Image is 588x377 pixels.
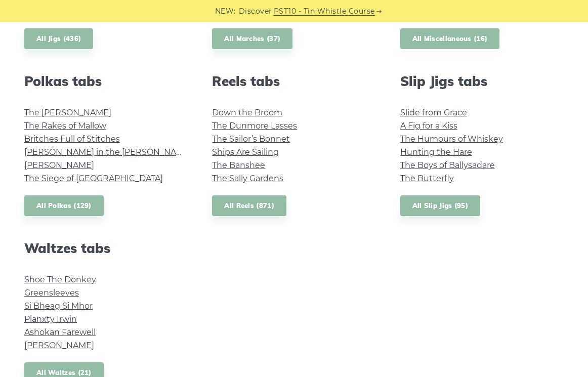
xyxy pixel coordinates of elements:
span: Discover [239,6,272,17]
a: A Fig for a Kiss [400,121,457,131]
a: Slide from Grace [400,108,467,117]
a: The Humours of Whiskey [400,134,503,144]
a: The Butterfly [400,174,454,183]
a: Ashokan Farewell [24,327,96,337]
a: [PERSON_NAME] [24,160,94,170]
a: The Sailor’s Bonnet [212,134,290,144]
a: All Marches (37) [212,28,292,49]
a: All Miscellaneous (16) [400,28,500,49]
a: All Slip Jigs (95) [400,195,480,216]
a: The Rakes of Mallow [24,121,106,131]
a: Shoe The Donkey [24,275,96,284]
a: [PERSON_NAME] [24,341,94,350]
span: NEW: [215,6,236,17]
a: Planxty Irwin [24,314,77,324]
a: Hunting the Hare [400,147,472,157]
a: The [PERSON_NAME] [24,108,111,117]
a: The Dunmore Lasses [212,121,297,131]
h2: Waltzes tabs [24,240,188,256]
h2: Polkas tabs [24,73,188,89]
a: The Banshee [212,160,265,170]
h2: Reels tabs [212,73,375,89]
a: All Polkas (129) [24,195,104,216]
a: The Siege of [GEOGRAPHIC_DATA] [24,174,163,183]
a: All Reels (871) [212,195,286,216]
a: Britches Full of Stitches [24,134,120,144]
h2: Slip Jigs tabs [400,73,564,89]
a: Ships Are Sailing [212,147,279,157]
a: The Sally Gardens [212,174,283,183]
a: The Boys of Ballysadare [400,160,495,170]
a: Si­ Bheag Si­ Mhor [24,301,93,311]
a: [PERSON_NAME] in the [PERSON_NAME] [24,147,192,157]
a: PST10 - Tin Whistle Course [274,6,375,17]
a: Down the Broom [212,108,282,117]
a: All Jigs (436) [24,28,93,49]
a: Greensleeves [24,288,79,298]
